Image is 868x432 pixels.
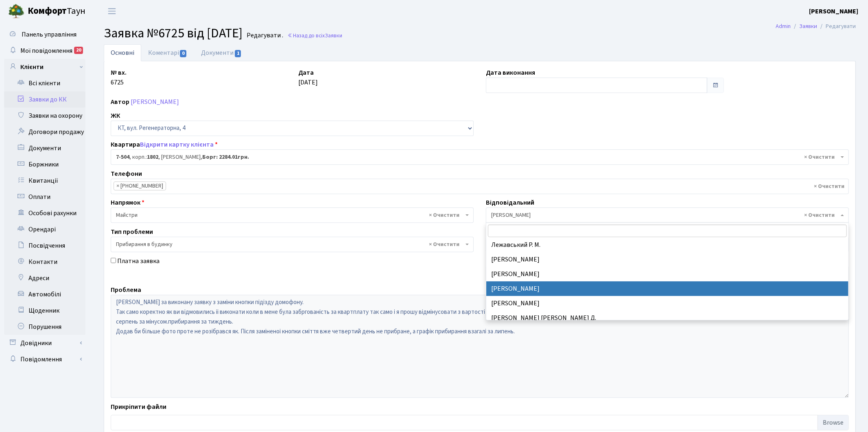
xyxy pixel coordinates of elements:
[486,267,848,281] li: [PERSON_NAME]
[4,59,85,75] a: Клієнти
[4,335,85,351] a: Довідники
[4,140,85,156] a: Документи
[105,68,292,93] div: 6725
[287,32,342,39] a: Назад до всіхЗаявки
[111,97,129,107] label: Автор
[809,6,858,16] a: [PERSON_NAME]
[486,281,848,296] li: [PERSON_NAME]
[4,124,85,140] a: Договори продажу
[4,205,85,221] a: Особові рахунки
[429,211,459,219] span: Видалити всі елементи
[28,4,85,18] span: Таун
[111,402,166,412] label: Прикріпити файли
[8,3,24,19] img: logo.png
[116,182,119,190] span: ×
[4,221,85,238] a: Орендарі
[74,47,83,54] div: 20
[4,238,85,254] a: Посвідчення
[180,50,186,57] span: 0
[486,68,535,78] label: Дата виконання
[111,227,153,237] label: Тип проблеми
[486,311,848,325] li: [PERSON_NAME] [PERSON_NAME] Д.
[486,198,534,207] label: Відповідальний
[763,18,868,35] nav: breadcrumb
[4,302,85,319] a: Щоденник
[776,22,791,30] a: Admin
[298,68,314,78] label: Дата
[111,207,474,223] span: Майстри
[102,4,122,18] button: Переключити навігацію
[486,252,848,267] li: [PERSON_NAME]
[111,169,142,179] label: Телефони
[4,270,85,286] a: Адреси
[104,44,141,61] a: Основні
[111,295,849,398] textarea: [PERSON_NAME] за виконану заявку з заміни кнопки підізду домофону. Так само коректно як ви відмов...
[4,75,85,91] a: Всі клієнти
[4,43,85,59] a: Мої повідомлення20
[116,240,464,248] span: Прибирання в будинку
[804,211,835,219] span: Видалити всі елементи
[114,181,166,190] li: (067) 407-87-50
[486,207,849,223] span: Якін Іван
[4,319,85,335] a: Порушення
[117,256,160,266] label: Платна заявка
[111,237,474,252] span: Прибирання в будинку
[194,44,249,61] a: Документи
[799,22,817,30] a: Заявки
[147,153,158,161] b: 1802
[325,32,342,39] span: Заявки
[140,140,214,149] a: Відкрити картку клієнта
[4,351,85,367] a: Повідомлення
[4,189,85,205] a: Оплати
[4,108,85,124] a: Заявки на охорону
[4,91,85,108] a: Заявки до КК
[4,286,85,302] a: Автомобілі
[491,211,839,219] span: Якін Іван
[131,97,179,106] a: [PERSON_NAME]
[486,296,848,311] li: [PERSON_NAME]
[4,254,85,270] a: Контакти
[116,153,839,161] span: <b>7-504</b>, корп.: <b>1802</b>, Константінов Олексій Олександрович, <b>Борг: 2284.01грн.</b>
[814,182,844,190] span: Видалити всі елементи
[111,111,120,121] label: ЖК
[22,30,77,39] span: Панель управління
[4,173,85,189] a: Квитанції
[486,238,848,252] li: Лежавський Р. М.
[111,198,144,207] label: Напрямок
[817,22,856,31] li: Редагувати
[20,46,72,55] span: Мої повідомлення
[4,26,85,43] a: Панель управління
[235,50,241,57] span: 1
[116,211,464,219] span: Майстри
[111,140,218,149] label: Квартира
[111,68,127,78] label: № вх.
[429,240,459,248] span: Видалити всі елементи
[111,149,849,165] span: <b>7-504</b>, корп.: <b>1802</b>, Константінов Олексій Олександрович, <b>Борг: 2284.01грн.</b>
[4,156,85,173] a: Боржники
[104,24,243,43] span: Заявка №6725 від [DATE]
[292,68,480,93] div: [DATE]
[28,4,67,17] b: Комфорт
[116,153,129,161] b: 7-504
[111,285,141,295] label: Проблема
[141,44,194,61] a: Коментарі
[202,153,249,161] b: Борг: 2284.01грн.
[245,32,283,39] small: Редагувати .
[804,153,835,161] span: Видалити всі елементи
